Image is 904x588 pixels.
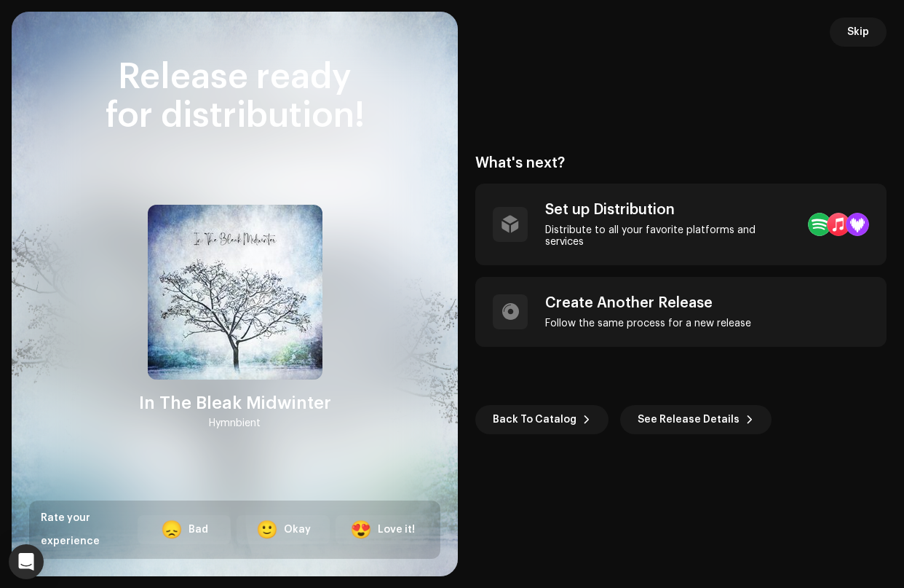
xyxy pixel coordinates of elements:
[475,154,887,172] div: What's next?
[9,544,44,579] div: Open Intercom Messenger
[545,201,796,219] div: Set up Distribution
[41,513,100,546] span: Rate your experience
[545,318,751,329] div: Follow the same process for a new release
[493,405,576,434] span: Back To Catalog
[620,405,772,434] button: See Release Details
[638,405,740,434] span: See Release Details
[139,391,331,415] div: In The Bleak Midwinter
[209,415,261,432] div: Hymnbient
[148,205,322,380] img: 3b4e66f5-8a3c-45e1-9468-2bcf3c12ea70
[830,17,887,47] button: Skip
[545,294,751,312] div: Create Another Release
[475,405,608,434] button: Back To Catalog
[189,522,208,538] div: Bad
[29,58,440,136] div: Release ready for distribution!
[161,521,183,538] div: 😞
[256,521,278,538] div: 🙂
[350,521,372,538] div: 😍
[284,522,311,538] div: Okay
[475,184,887,265] re-a-post-create-item: Set up Distribution
[847,17,869,47] span: Skip
[475,277,887,347] re-a-post-create-item: Create Another Release
[378,522,415,538] div: Love it!
[545,224,796,248] div: Distribute to all your favorite platforms and services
